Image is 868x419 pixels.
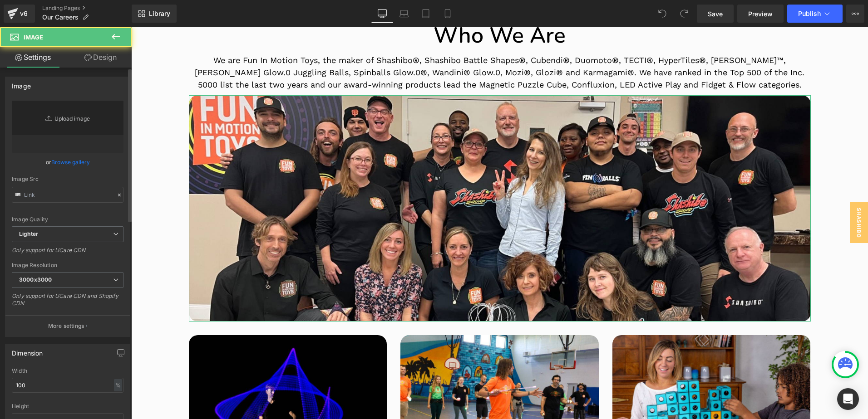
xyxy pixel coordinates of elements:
p: We are Fun In Motion Toys, the maker of Shashibo®, Shashibo Battle Shapes®, Cubendi®, Duomoto®, T... [58,27,680,63]
div: % [114,379,122,391]
div: or [12,157,123,167]
span: Library [149,10,170,18]
input: auto [12,378,123,393]
span: Our Careers [42,14,79,21]
div: Only support for UCare CDN [12,247,123,260]
a: Tablet [415,5,437,23]
div: Width [12,368,123,374]
span: Publish [798,10,821,17]
a: Design [68,47,133,68]
a: Browse gallery [51,154,90,170]
button: Undo [653,5,671,23]
button: More [846,5,864,23]
input: Link [12,187,123,203]
b: Lighter [19,230,38,237]
span: Save [708,9,723,19]
span: Shashibo Video [700,175,737,216]
a: Landing Pages [42,5,132,12]
div: Dimension [12,344,43,357]
button: Redo [675,5,693,23]
p: More settings [48,322,84,330]
div: Height [12,403,123,409]
div: Image Src [12,176,123,182]
a: Preview [737,5,784,23]
a: New Library [132,5,177,23]
div: Image [12,77,31,90]
button: More settings [5,315,130,336]
button: Publish [787,5,843,23]
a: Laptop [393,5,415,23]
a: v6 [4,5,35,23]
span: Image [24,34,43,41]
div: Image Resolution [12,262,123,268]
div: Only support for UCare CDN and Shopify CDN [12,292,123,313]
span: Preview [748,9,773,19]
div: v6 [18,8,30,19]
a: Mobile [437,5,459,23]
div: Image Quality [12,216,123,223]
b: 3000x3000 [19,276,52,283]
a: Desktop [371,5,393,23]
div: Open Intercom Messenger [837,388,859,410]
